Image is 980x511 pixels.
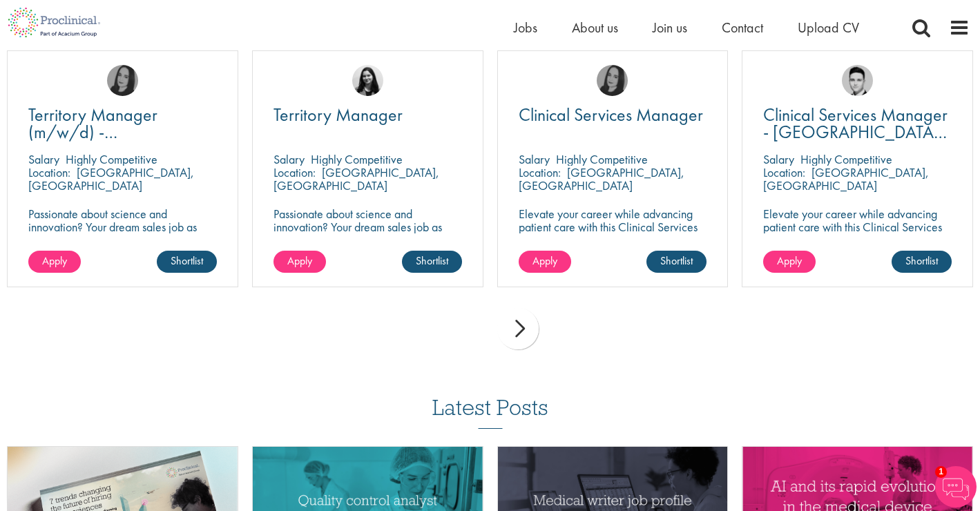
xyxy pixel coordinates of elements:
[28,164,70,180] span: Location:
[519,164,561,180] span: Location:
[935,466,977,508] img: Chatbot
[763,251,816,273] a: Apply
[514,19,537,37] a: Jobs
[311,151,403,167] p: Highly Competitive
[892,251,952,273] a: Shortlist
[287,253,312,268] span: Apply
[646,251,707,273] a: Shortlist
[28,164,194,193] p: [GEOGRAPHIC_DATA], [GEOGRAPHIC_DATA]
[28,103,195,161] span: Territory Manager (m/w/d) - [GEOGRAPHIC_DATA]
[519,106,707,124] a: Clinical Services Manager
[572,19,618,37] a: About us
[798,19,859,37] a: Upload CV
[777,253,802,268] span: Apply
[273,103,403,126] span: Territory Manager
[352,65,383,96] img: Indre Stankeviciute
[28,207,217,247] p: Passionate about science and innovation? Your dream sales job as Territory Manager awaits!
[763,151,794,167] span: Salary
[653,19,687,37] a: Join us
[556,151,648,167] p: Highly Competitive
[432,396,548,429] h3: Latest Posts
[497,308,539,349] div: next
[842,65,873,96] img: Connor Lynes
[42,253,67,268] span: Apply
[519,164,684,193] p: [GEOGRAPHIC_DATA], [GEOGRAPHIC_DATA]
[157,251,217,273] a: Shortlist
[935,466,947,478] span: 1
[519,207,707,260] p: Elevate your career while advancing patient care with this Clinical Services Manager position wit...
[273,207,462,247] p: Passionate about science and innovation? Your dream sales job as Territory Manager awaits!
[763,103,948,178] span: Clinical Services Manager - [GEOGRAPHIC_DATA], [GEOGRAPHIC_DATA], [GEOGRAPHIC_DATA]
[66,151,157,167] p: Highly Competitive
[763,164,805,180] span: Location:
[273,164,316,180] span: Location:
[28,106,217,141] a: Territory Manager (m/w/d) - [GEOGRAPHIC_DATA]
[519,151,550,167] span: Salary
[763,164,929,193] p: [GEOGRAPHIC_DATA], [GEOGRAPHIC_DATA]
[28,151,59,167] span: Salary
[800,151,892,167] p: Highly Competitive
[597,65,628,96] img: Anna Klemencic
[273,164,439,193] p: [GEOGRAPHIC_DATA], [GEOGRAPHIC_DATA]
[28,251,81,273] a: Apply
[519,251,571,273] a: Apply
[532,253,557,268] span: Apply
[722,19,763,37] a: Contact
[763,106,952,141] a: Clinical Services Manager - [GEOGRAPHIC_DATA], [GEOGRAPHIC_DATA], [GEOGRAPHIC_DATA]
[519,103,703,126] span: Clinical Services Manager
[273,251,326,273] a: Apply
[402,251,462,273] a: Shortlist
[107,65,138,96] img: Anna Klemencic
[763,207,952,260] p: Elevate your career while advancing patient care with this Clinical Services Manager position wit...
[273,151,305,167] span: Salary
[273,106,462,124] a: Territory Manager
